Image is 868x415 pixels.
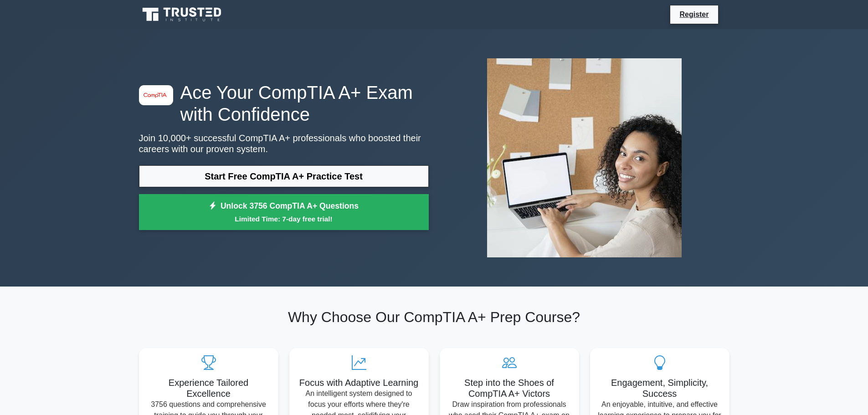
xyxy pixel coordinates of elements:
[297,377,421,388] h5: Focus with Adaptive Learning
[139,82,429,125] h1: Ace Your CompTIA A+ Exam with Confidence
[139,308,729,326] h2: Why Choose Our CompTIA A+ Prep Course?
[150,214,417,224] small: Limited Time: 7-day free trial!
[139,165,429,187] a: Start Free CompTIA A+ Practice Test
[447,377,572,399] h5: Step into the Shoes of CompTIA A+ Victors
[139,194,429,231] a: Unlock 3756 CompTIA A+ QuestionsLimited Time: 7-day free trial!
[674,9,714,20] a: Register
[139,133,429,154] p: Join 10,000+ successful CompTIA A+ professionals who boosted their careers with our proven system.
[597,377,722,399] h5: Engagement, Simplicity, Success
[146,377,271,399] h5: Experience Tailored Excellence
